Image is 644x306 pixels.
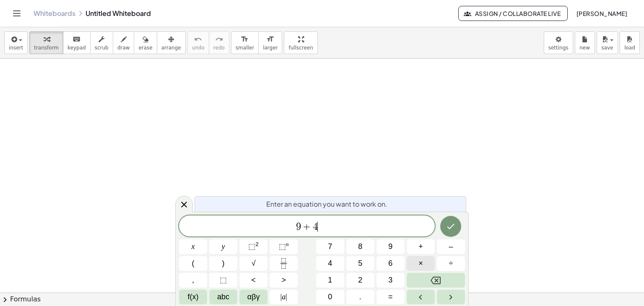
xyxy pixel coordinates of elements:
[157,31,186,54] button: arrange
[4,31,28,54] button: insert
[266,34,274,44] i: format_size
[377,273,405,288] button: 3
[575,31,595,54] button: new
[73,34,80,44] i: keyboard
[10,7,23,20] button: Toggle navigation
[117,45,130,51] span: draw
[358,275,362,286] span: 2
[597,31,618,54] button: save
[29,31,63,54] button: transform
[248,242,255,251] span: ⬚
[263,45,278,51] span: larger
[179,256,207,271] button: (
[407,239,435,254] button: Plus
[346,290,374,304] button: .
[241,34,249,44] i: format_size
[346,256,374,271] button: 5
[179,290,207,304] button: Functions
[407,290,435,304] button: Left arrow
[209,256,237,271] button: )
[544,31,573,54] button: settings
[239,290,267,304] button: Greek alphabet
[239,273,267,288] button: Less than
[449,241,453,252] span: –
[316,290,344,304] button: 0
[569,6,634,21] button: [PERSON_NAME]
[601,45,613,51] span: save
[270,273,298,288] button: Greater than
[138,45,152,51] span: erase
[192,241,195,252] span: x
[192,275,194,286] span: ,
[316,239,344,254] button: 7
[328,258,332,269] span: 4
[280,293,282,301] span: |
[328,291,332,303] span: 0
[222,241,225,252] span: y
[90,31,113,54] button: scrub
[437,290,465,304] button: Right arrow
[388,291,393,303] span: =
[192,45,205,51] span: undo
[68,45,86,51] span: keypad
[328,275,332,286] span: 1
[209,273,237,288] button: Placeholder
[465,10,561,17] span: Assign / Collaborate Live
[377,256,405,271] button: 6
[239,256,267,271] button: Square root
[346,273,374,288] button: 2
[281,275,286,286] span: >
[358,258,362,269] span: 5
[440,216,461,237] button: Done
[279,242,286,251] span: ⬚
[222,258,225,269] span: )
[296,222,301,232] span: 9
[161,45,181,51] span: arrange
[548,45,569,51] span: settings
[317,222,318,232] span: ​
[358,241,362,252] span: 8
[209,31,229,54] button: redoredo
[194,34,202,44] i: undo
[280,291,287,303] span: a
[346,239,374,254] button: 8
[95,45,109,51] span: scrub
[236,45,254,51] span: smaller
[188,291,199,303] span: f(x)
[134,31,157,54] button: erase
[377,290,405,304] button: Equals
[255,241,259,247] sup: 2
[377,239,405,254] button: 9
[187,31,209,54] button: undoundo
[209,239,237,254] button: y
[113,31,135,54] button: draw
[449,258,453,269] span: ÷
[284,31,317,54] button: fullscreen
[437,256,465,271] button: Divide
[418,258,423,269] span: ×
[9,45,23,51] span: insert
[316,273,344,288] button: 1
[34,45,59,51] span: transform
[359,291,361,303] span: .
[624,45,635,51] span: load
[192,258,195,269] span: (
[34,9,75,18] a: Whiteboards
[418,241,423,252] span: +
[328,241,332,252] span: 7
[388,275,392,286] span: 3
[63,31,91,54] button: keyboardkeypad
[407,273,465,288] button: Backspace
[231,31,259,54] button: format_sizesmaller
[258,31,282,54] button: format_sizelarger
[579,45,590,51] span: new
[301,222,313,232] span: +
[220,275,227,286] span: ⬚
[270,256,298,271] button: Fraction
[239,239,267,254] button: Squared
[458,6,568,21] button: Assign / Collaborate Live
[179,273,207,288] button: ,
[209,290,237,304] button: Alphabet
[576,10,627,17] span: [PERSON_NAME]
[213,45,225,51] span: redo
